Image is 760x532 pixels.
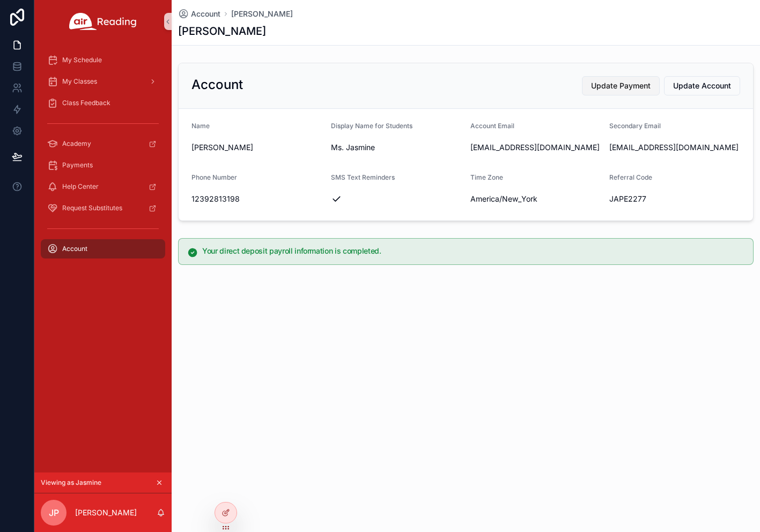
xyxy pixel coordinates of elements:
span: Ms. Jasmine [331,142,462,153]
span: SMS Text Reminders [331,173,395,181]
span: Payments [62,161,93,169]
a: Request Substitutes [41,198,165,218]
span: [PERSON_NAME] [191,142,322,153]
span: Name [191,122,210,130]
a: Class Feedback [41,93,165,113]
span: Phone Number [191,173,237,181]
span: My Classes [62,77,97,86]
span: [EMAIL_ADDRESS][DOMAIN_NAME] [470,142,601,153]
span: JP [49,506,59,519]
span: My Schedule [62,56,102,64]
span: Referral Code [609,173,652,181]
span: Update Account [673,80,731,91]
h1: [PERSON_NAME] [178,24,266,39]
span: Account [191,9,220,19]
button: Update Payment [582,76,660,95]
span: Viewing as Jasmine [41,478,101,487]
span: Account Email [470,122,514,130]
span: Time Zone [470,173,503,181]
a: My Schedule [41,50,165,70]
a: Academy [41,134,165,153]
span: America/New_York [470,194,537,204]
div: scrollable content [34,43,172,272]
span: 12392813198 [191,194,322,204]
span: Help Center [62,182,99,191]
span: Display Name for Students [331,122,412,130]
button: Update Account [664,76,740,95]
h2: Account [191,76,243,93]
h5: Your direct deposit payroll information is completed. [202,247,744,255]
span: Update Payment [591,80,651,91]
a: Account [178,9,220,19]
a: Payments [41,156,165,175]
span: Academy [62,139,91,148]
span: Request Substitutes [62,204,122,212]
a: Account [41,239,165,258]
span: [EMAIL_ADDRESS][DOMAIN_NAME] [609,142,740,153]
a: Help Center [41,177,165,196]
a: My Classes [41,72,165,91]
span: Account [62,245,87,253]
a: [PERSON_NAME] [231,9,293,19]
span: Class Feedback [62,99,110,107]
span: JAPE2277 [609,194,740,204]
img: App logo [69,13,137,30]
p: [PERSON_NAME] [75,507,137,518]
span: Secondary Email [609,122,661,130]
